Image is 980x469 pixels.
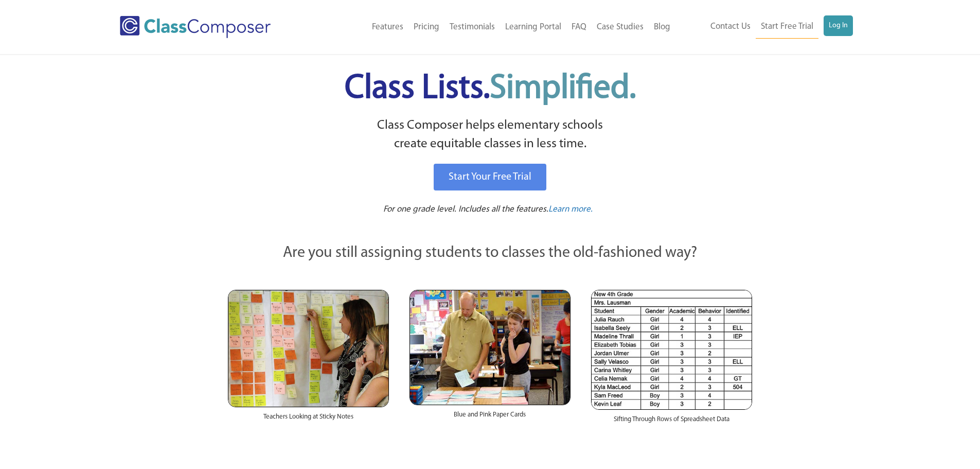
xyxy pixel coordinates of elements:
img: Spreadsheets [591,290,752,410]
a: Blog [649,16,675,39]
img: Class Composer [120,16,271,38]
p: Are you still assigning students to classes the old-fashioned way? [228,242,753,265]
div: Sifting Through Rows of Spreadsheet Data [591,410,752,435]
span: Learn more. [548,205,593,214]
span: Start Your Free Trial [449,172,531,182]
nav: Header Menu [313,16,675,39]
div: Blue and Pink Paper Cards [409,405,571,430]
a: Contact Us [705,15,756,38]
nav: Header Menu [675,15,853,39]
div: Teachers Looking at Sticky Notes [228,407,389,432]
img: Blue and Pink Paper Cards [409,290,571,405]
a: Case Studies [592,16,649,39]
a: Learning Portal [500,16,566,39]
a: Start Your Free Trial [434,164,546,190]
a: Features [367,16,408,39]
p: Class Composer helps elementary schools create equitable classes in less time. [226,116,754,154]
span: Class Lists. [345,72,636,106]
a: Testimonials [444,16,500,39]
span: For one grade level. Includes all the features. [383,205,548,214]
a: Log In [824,15,853,36]
a: Pricing [408,16,444,39]
a: Learn more. [548,203,593,216]
img: Teachers Looking at Sticky Notes [228,290,389,407]
span: Simplified. [490,72,636,106]
a: FAQ [566,16,592,39]
a: Start Free Trial [756,15,818,39]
